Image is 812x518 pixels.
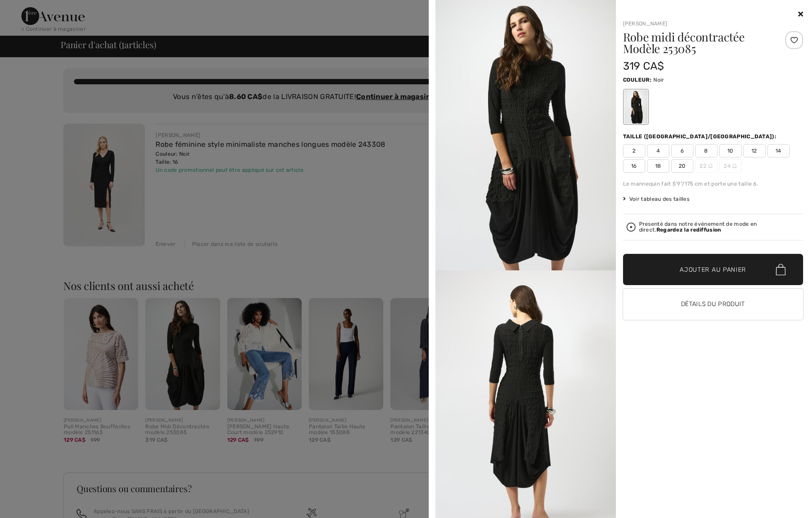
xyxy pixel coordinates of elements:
[623,289,804,320] button: Détails du produit
[695,159,718,173] span: 22
[776,264,786,276] img: Bag.svg
[639,221,800,233] div: Presenté dans notre événement de mode en direct.
[623,60,664,72] span: 319 CA$
[623,31,773,54] h1: Robe midi décontractée Modèle 253085
[732,164,737,168] img: ring-m.svg
[623,254,804,285] button: Ajouter au panier
[623,144,645,157] span: 2
[623,195,690,203] span: Voir tableau des tailles
[656,227,722,233] strong: Regardez la rediffusion
[653,77,664,83] span: Noir
[647,159,669,173] span: 18
[767,144,790,157] span: 14
[624,90,647,124] div: Noir
[627,223,636,232] img: Regardez la rediffusion
[623,77,652,83] span: Couleur:
[623,159,645,173] span: 16
[719,144,742,157] span: 10
[743,144,766,157] span: 12
[647,144,669,157] span: 4
[21,6,38,14] span: Aide
[719,159,742,173] span: 24
[671,159,693,173] span: 20
[671,144,693,157] span: 6
[695,144,718,157] span: 8
[623,133,779,141] div: Taille ([GEOGRAPHIC_DATA]/[GEOGRAPHIC_DATA]):
[680,265,746,274] span: Ajouter au panier
[623,21,668,27] a: [PERSON_NAME]
[708,164,713,168] img: ring-m.svg
[623,180,804,188] div: Le mannequin fait 5'9"/175 cm et porte une taille 6.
